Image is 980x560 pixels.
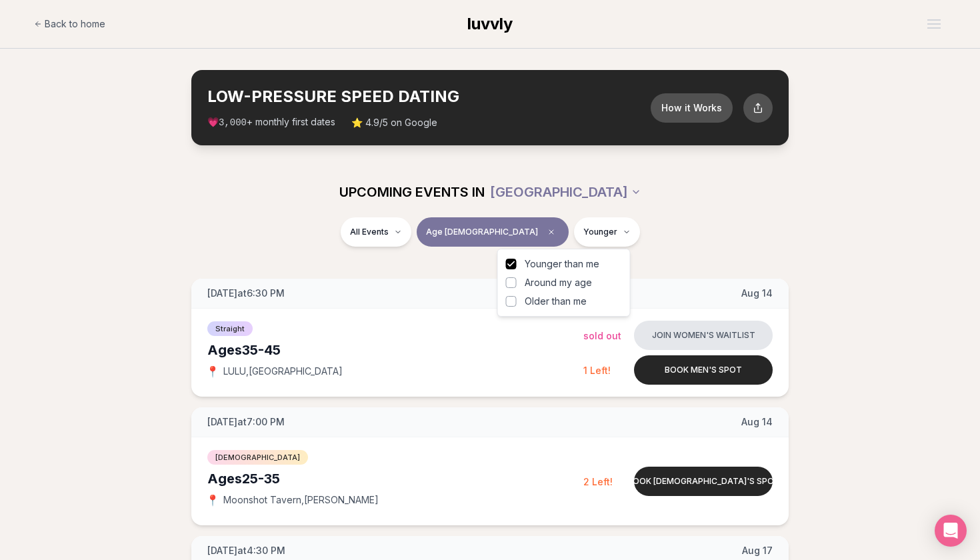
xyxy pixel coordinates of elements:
[506,277,517,288] button: Around my age
[351,116,437,129] span: ⭐ 4.9/5 on Google
[467,13,513,35] a: luvvly
[207,544,285,557] span: [DATE] at 4:30 PM
[207,287,285,300] span: [DATE] at 6:30 PM
[341,217,411,247] button: All Events
[417,217,569,247] button: Age [DEMOGRAPHIC_DATA]Clear age
[742,544,773,557] span: Aug 17
[525,257,599,271] span: Younger than me
[207,115,335,129] span: 💗 + monthly first dates
[207,366,218,377] span: 📍
[525,276,592,289] span: Around my age
[207,469,583,488] div: Ages 25-35
[634,355,773,385] button: Book men's spot
[741,415,773,429] span: Aug 14
[525,295,587,308] span: Older than me
[223,365,343,378] span: LULU , [GEOGRAPHIC_DATA]
[207,450,308,465] span: [DEMOGRAPHIC_DATA]
[583,330,621,341] span: Sold Out
[922,14,946,34] button: Open menu
[207,341,583,359] div: Ages 35-45
[583,365,611,376] span: 1 Left!
[741,287,773,300] span: Aug 14
[543,224,559,240] span: Clear age
[935,515,967,547] div: Open Intercom Messenger
[34,11,105,37] a: Back to home
[207,495,218,505] span: 📍
[583,227,617,237] span: Younger
[506,259,517,269] button: Younger than me
[634,321,773,350] button: Join women's waitlist
[339,183,485,201] span: UPCOMING EVENTS IN
[219,117,247,128] span: 3,000
[583,476,613,487] span: 2 Left!
[574,217,640,247] button: Younger
[207,321,253,336] span: Straight
[207,86,651,107] h2: LOW-PRESSURE SPEED DATING
[467,14,513,33] span: luvvly
[223,493,379,507] span: Moonshot Tavern , [PERSON_NAME]
[350,227,389,237] span: All Events
[207,415,285,429] span: [DATE] at 7:00 PM
[426,227,538,237] span: Age [DEMOGRAPHIC_DATA]
[490,177,641,207] button: [GEOGRAPHIC_DATA]
[634,467,773,496] button: Book [DEMOGRAPHIC_DATA]'s spot
[506,296,517,307] button: Older than me
[651,93,733,123] button: How it Works
[45,17,105,31] span: Back to home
